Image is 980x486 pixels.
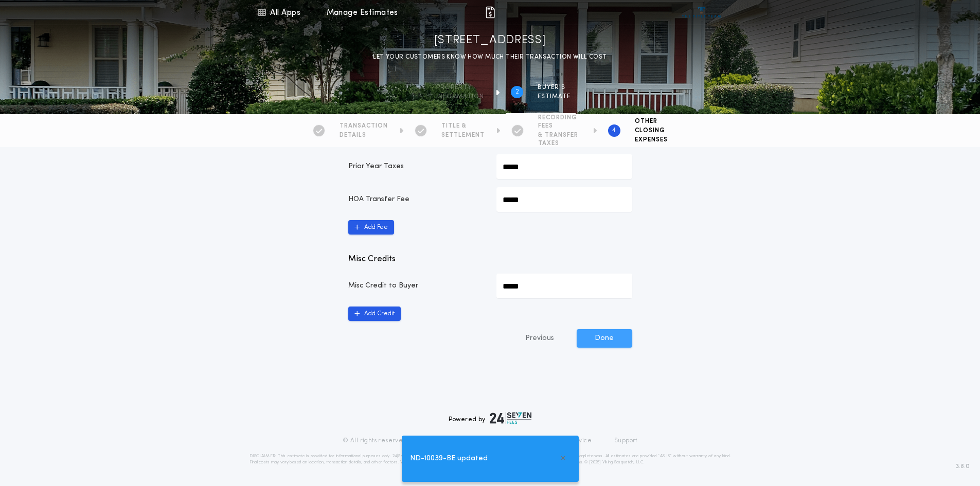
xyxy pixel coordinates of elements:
span: ESTIMATE [538,93,571,101]
h2: 2 [515,88,519,96]
span: SETTLEMENT [441,131,485,139]
span: CLOSING [635,127,668,135]
span: Property [436,83,484,92]
span: OTHER [635,117,668,125]
span: ND-10039-BE updated [410,453,488,464]
span: BUYER'S [538,83,571,92]
span: information [436,93,484,101]
div: Powered by [449,412,532,424]
span: & TRANSFER TAXES [538,131,581,148]
button: Previous [505,329,575,348]
img: img [484,6,496,19]
p: Prior Year Taxes [348,161,484,172]
p: HOA Transfer Fee [348,194,484,205]
button: Done [577,329,632,348]
span: TITLE & [441,122,485,130]
span: EXPENSES [635,136,668,144]
p: Misc Credit to Buyer [348,281,484,291]
button: Add Fee [348,220,394,235]
span: RECORDING FEES [538,114,581,130]
span: DETAILS [340,131,388,139]
span: TRANSACTION [340,122,388,130]
img: logo [490,412,532,424]
img: vs-icon [682,7,721,17]
h1: [STREET_ADDRESS] [434,32,546,49]
button: Add Credit [348,307,401,321]
h2: 4 [612,127,616,135]
p: LET YOUR CUSTOMERS KNOW HOW MUCH THEIR TRANSACTION WILL COST [373,52,607,62]
p: Misc Credits [348,253,632,265]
